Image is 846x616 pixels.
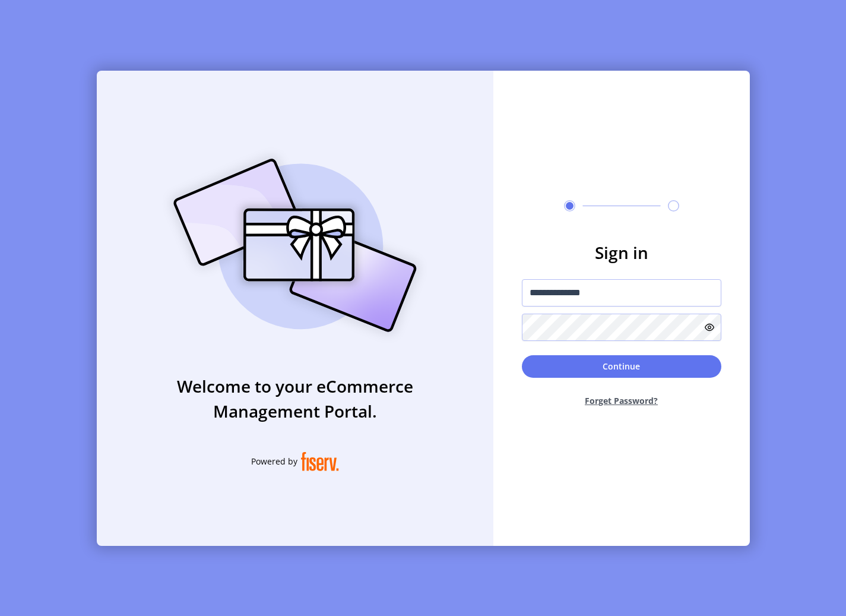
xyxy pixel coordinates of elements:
[156,146,435,345] img: card_Illustration.svg
[522,240,721,265] h3: Sign in
[97,374,493,424] h3: Welcome to your eCommerce Management Portal.
[522,385,721,416] button: Forget Password?
[522,355,721,378] button: Continue
[251,455,297,467] span: Powered by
